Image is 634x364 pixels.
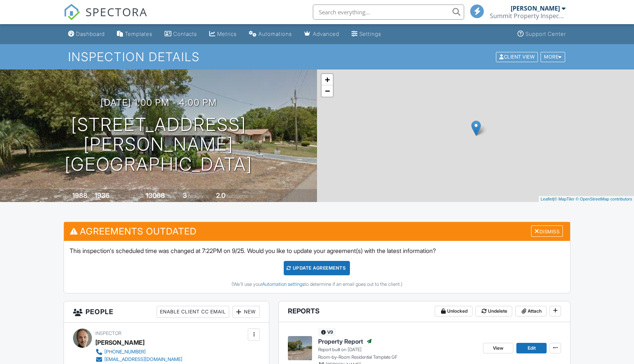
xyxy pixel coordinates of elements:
[313,5,464,20] input: Search everything...
[322,74,333,85] a: Zoom in
[496,52,538,62] div: Client View
[188,193,209,199] span: bedrooms
[359,31,381,37] div: Settings
[541,197,553,201] a: Leaflet
[76,31,105,37] div: Dashboard
[114,27,155,41] a: Templates
[70,281,565,287] div: (We'll use your to determine if an email goes out to the client.)
[539,196,634,202] div: |
[146,191,165,199] div: 13068
[166,193,176,199] span: sq.ft.
[514,27,569,41] a: Support Center
[313,31,339,37] div: Advanced
[531,225,563,237] div: Dismiss
[101,97,217,108] h3: [DATE] 1:00 pm - 4:00 pm
[511,5,560,12] div: [PERSON_NAME]
[173,31,197,37] div: Contacts
[72,191,87,199] div: 1988
[206,27,240,41] a: Metrics
[104,356,182,362] div: [EMAIL_ADDRESS][DOMAIN_NAME]
[232,306,260,318] div: New
[541,52,565,62] div: More
[64,222,570,241] h3: Agreements Outdated
[554,197,575,201] a: © MapTiler
[95,337,145,348] div: [PERSON_NAME]
[125,31,152,37] div: Templates
[576,197,632,201] a: © OpenStreetMap contributors
[262,281,305,287] a: Automation settings
[495,54,540,59] a: Client View
[322,85,333,97] a: Zoom out
[129,193,145,199] span: Lot Size
[227,193,248,199] span: bathrooms
[157,306,229,318] div: Enable Client CC Email
[525,31,566,37] div: Support Center
[348,27,384,41] a: Settings
[68,50,566,63] h1: Inspection Details
[95,348,182,356] a: [PHONE_NUMBER]
[95,356,182,363] a: [EMAIL_ADDRESS][DOMAIN_NAME]
[64,4,80,20] img: The Best Home Inspection Software - Spectora
[217,31,237,37] div: Metrics
[284,261,350,275] div: Update Agreements
[162,27,200,41] a: Contacts
[12,115,305,174] h1: [STREET_ADDRESS][PERSON_NAME] [GEOGRAPHIC_DATA]
[104,349,146,355] div: [PHONE_NUMBER]
[95,330,121,336] span: Inspector
[301,27,342,41] a: Advanced
[216,191,225,199] div: 2.0
[64,10,148,26] a: SPECTORA
[246,27,295,41] a: Automations (Basic)
[183,191,187,199] div: 3
[111,193,121,199] span: sq. ft.
[85,4,148,20] span: SPECTORA
[65,27,108,41] a: Dashboard
[63,193,71,199] span: Built
[64,241,570,293] div: This inspection's scheduled time was changed at 7:22PM on 9/25. Would you like to update your agr...
[95,191,110,199] div: 1936
[64,301,269,323] h3: People
[258,31,292,37] div: Automations
[490,12,566,20] div: Summit Property Inspections Inc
